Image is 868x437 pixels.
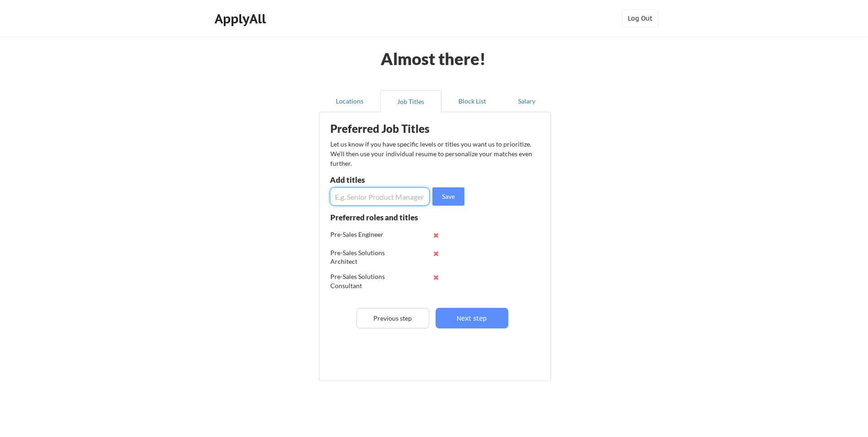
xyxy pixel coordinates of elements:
[215,11,269,27] div: ApplyAll
[330,230,390,239] div: Pre-Sales Engineer
[356,308,429,328] button: Previous step
[330,272,390,290] div: Pre-Sales Solutions Consultant
[330,213,429,221] div: Preferred roles and titles
[330,176,427,184] div: Add titles
[319,90,380,112] button: Locations
[330,248,390,266] div: Pre-Sales Solutions Architect
[330,187,430,206] input: E.g. Senior Product Manager
[370,50,497,67] div: Almost there!
[380,90,442,112] button: Job Titles
[330,139,533,168] div: Let us know if you have specific levels or titles you want us to prioritize. We’ll then use your ...
[622,9,658,27] button: Log Out
[330,123,446,134] div: Preferred Job Titles
[432,187,464,206] button: Save
[503,90,551,112] button: Salary
[442,90,503,112] button: Block List
[436,308,508,328] button: Next step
